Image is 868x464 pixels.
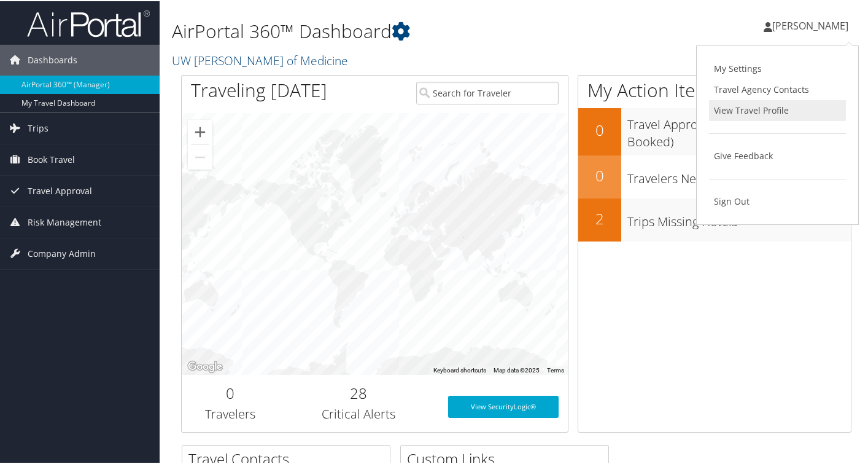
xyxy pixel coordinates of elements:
[494,366,540,372] span: Map data ©2025
[627,109,851,149] h3: Travel Approvals Pending (Advisor Booked)
[416,81,559,103] input: Search for Traveler
[287,404,430,422] h3: Critical Alerts
[448,395,559,417] a: View SecurityLogic®
[578,119,621,140] h2: 0
[578,107,851,154] a: 0Travel Approvals Pending (Advisor Booked)
[172,51,351,68] a: UW [PERSON_NAME] of Medicine
[172,17,631,43] h1: AirPortal 360™ Dashboard
[28,143,75,174] span: Book Travel
[578,154,851,197] a: 0Travelers Need Help (Safety Check)
[709,78,846,99] a: Travel Agency Contacts
[578,207,621,228] h2: 2
[191,404,269,422] h3: Travelers
[28,206,101,237] span: Risk Management
[433,365,486,374] button: Keyboard shortcuts
[188,119,212,143] button: Zoom in
[627,163,851,186] h3: Travelers Need Help (Safety Check)
[578,76,851,102] h1: My Action Items
[709,144,846,165] a: Give Feedback
[28,175,92,205] span: Travel Approval
[709,57,846,78] a: My Settings
[578,164,621,185] h2: 0
[709,190,846,211] a: Sign Out
[188,144,212,168] button: Zoom out
[772,18,848,31] span: [PERSON_NAME]
[191,76,327,102] h1: Traveling [DATE]
[28,112,48,143] span: Trips
[578,197,851,240] a: 2Trips Missing Hotels
[709,99,846,120] a: View Travel Profile
[627,206,851,229] h3: Trips Missing Hotels
[28,237,96,268] span: Company Admin
[764,6,861,43] a: [PERSON_NAME]
[287,382,430,403] h2: 28
[27,8,150,37] img: airportal-logo.png
[28,44,77,74] span: Dashboards
[547,366,564,372] a: Terms (opens in new tab)
[191,382,269,403] h2: 0
[185,358,225,374] img: Google
[185,358,225,374] a: Open this area in Google Maps (opens a new window)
